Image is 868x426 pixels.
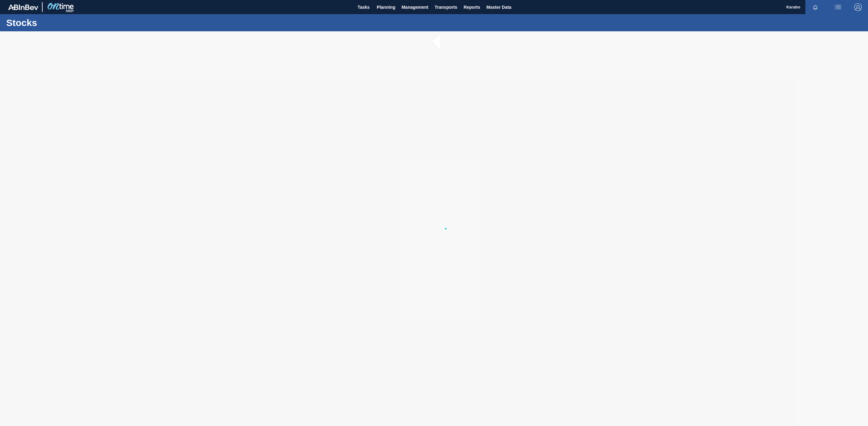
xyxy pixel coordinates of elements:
img: TNhmsLtSVTkK8tSr43FrP2fwEKptu5GPRR3wAAAABJRU5ErkJggg== [8,4,38,10]
h1: Stocks [6,19,118,26]
span: Transports [435,3,457,11]
span: Planning [377,3,395,11]
img: userActions [834,3,842,11]
span: Management [401,3,428,11]
button: Notifications [805,3,825,12]
span: Master Data [486,3,511,11]
span: Reports [463,3,480,11]
span: Tasks [357,3,370,11]
img: Logout [854,3,862,11]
